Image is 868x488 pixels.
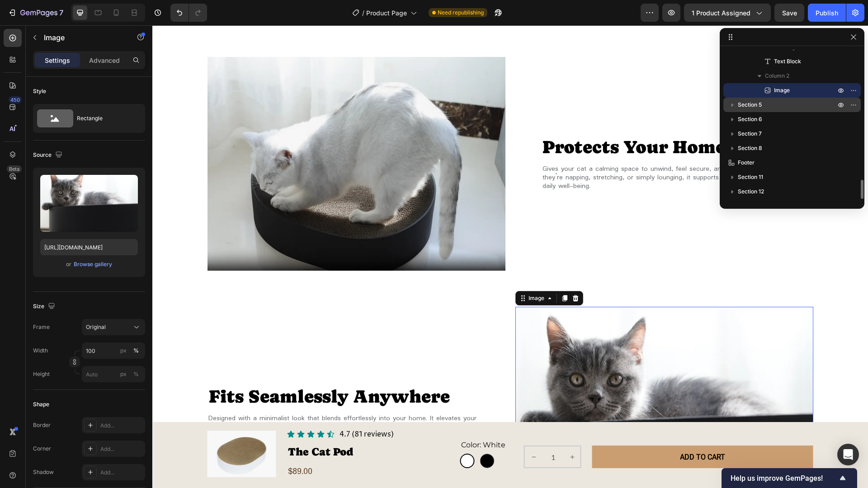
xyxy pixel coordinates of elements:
[738,115,762,124] span: Section 6
[82,319,145,335] button: Original
[33,323,50,331] label: Frame
[774,57,801,66] span: Text Block
[308,414,354,425] legend: Color: White
[77,108,132,129] div: Rectangle
[86,323,106,331] span: Original
[131,345,142,356] button: px
[391,421,411,442] input: quantity
[33,300,57,313] div: Size
[74,260,112,268] div: Browse gallery
[56,389,326,415] p: Designed with a minimalist look that blends effortlessly into your home. It elevates your space a...
[187,404,241,414] p: 4.7 (81 reviews)
[131,369,142,380] button: px
[438,9,484,17] span: Need republishing
[816,8,838,18] div: Publish
[45,56,70,65] p: Settings
[362,8,364,18] span: /
[33,445,51,453] div: Corner
[808,4,846,22] button: Publish
[135,420,252,433] h1: The Cat Pod
[89,56,120,65] p: Advanced
[40,239,138,255] input: https://example.com/image.jpg
[731,473,848,483] button: Show survey - Help us improve GemPages!
[135,439,252,454] div: $89.00
[765,71,789,80] span: Column 2
[738,100,762,109] span: Section 5
[44,32,121,43] p: Image
[120,347,127,355] div: px
[440,420,661,443] button: Add to cart
[66,259,71,270] span: or
[692,8,750,18] span: 1 product assigned
[738,173,763,182] span: Section 11
[33,347,48,355] label: Width
[55,360,327,382] h2: Fits Seamlessly Anywhere
[738,144,762,153] span: Section 8
[373,421,391,442] button: decrement
[389,111,661,132] h2: Protects Your Home
[100,469,143,477] div: Add...
[738,129,762,138] span: Section 7
[837,444,859,465] div: Open Intercom Messenger
[118,369,129,380] button: %
[738,158,755,167] span: Footer
[33,400,49,408] div: Shape
[9,96,22,103] div: 450
[100,422,143,430] div: Add...
[528,427,573,436] div: Add to cart
[33,421,51,429] div: Border
[55,32,353,245] img: gempages_584648911461810757-27e35b84-ad10-48c0-a976-093cced3528b.webp
[366,8,407,18] span: Product Page
[33,468,54,476] div: Shadow
[7,165,22,173] div: Beta
[133,347,139,355] div: %
[59,7,63,18] p: 7
[33,370,50,378] label: Height
[82,366,145,382] input: px%
[774,4,804,22] button: Save
[40,175,138,232] img: preview-image
[774,86,790,95] span: Image
[73,260,113,269] button: Browse gallery
[82,343,145,359] input: px%
[33,87,46,95] div: Style
[152,25,868,488] iframe: Design area
[118,345,129,356] button: %
[411,421,429,442] button: increment
[390,140,660,166] p: Gives your cat a calming space to unwind, feel secure, and stay stress-free. Whether they’re napp...
[170,4,207,22] div: Undo/Redo
[738,187,764,196] span: Section 12
[4,4,67,22] button: 7
[33,149,64,161] div: Source
[374,269,394,277] div: Image
[100,445,143,453] div: Add...
[731,474,837,483] span: Help us improve GemPages!
[133,370,139,378] div: %
[120,370,127,378] div: px
[782,9,797,17] span: Save
[684,4,771,22] button: 1 product assigned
